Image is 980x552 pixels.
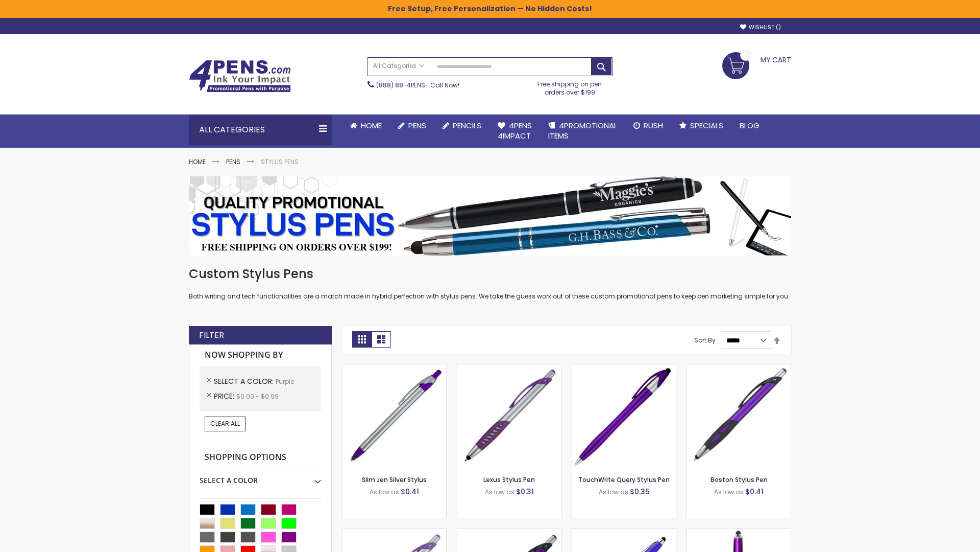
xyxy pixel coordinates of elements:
[572,364,676,373] a: TouchWrite Query Stylus Pen-Purple
[189,266,791,282] h1: Custom Stylus Pens
[362,475,427,484] a: Slim Jen Silver Stylus
[200,447,321,469] strong: Shopping Options
[276,377,294,386] span: Purple
[376,81,459,89] span: - Call Now!
[687,528,791,537] a: TouchWrite Command Stylus Pen-Purple
[214,376,276,386] span: Select A Color
[376,81,425,89] a: (888) 88-4PENS
[731,114,768,137] a: Blog
[599,488,628,496] span: As low as
[361,120,382,131] span: Home
[457,528,561,537] a: Lexus Metallic Stylus Pen-Purple
[390,114,434,137] a: Pens
[434,114,489,137] a: Pencils
[342,114,390,137] a: Home
[527,76,613,97] div: Free shipping on pen orders over $199
[578,475,670,484] a: TouchWrite Query Stylus Pen
[516,487,534,497] span: $0.31
[457,364,561,373] a: Lexus Stylus Pen-Purple
[625,114,671,137] a: Rush
[687,364,791,468] img: Boston Stylus Pen-Purple
[342,528,446,537] a: Boston Silver Stylus Pen-Purple
[261,157,299,166] strong: Stylus Pens
[572,364,676,468] img: TouchWrite Query Stylus Pen-Purple
[745,487,764,497] span: $0.41
[401,487,419,497] span: $0.41
[236,392,279,401] span: $0.00 - $0.99
[210,419,240,428] span: Clear All
[453,120,481,131] span: Pencils
[690,120,723,131] span: Specials
[740,24,781,31] a: Wishlist
[189,266,791,301] div: Both writing and tech functionalities are a match made in hybrid perfection with stylus pens. We ...
[189,114,332,145] div: All Categories
[226,157,240,166] a: Pens
[485,488,514,496] span: As low as
[373,62,424,70] span: All Categories
[200,468,321,486] div: Select A Color
[457,364,561,468] img: Lexus Stylus Pen-Purple
[671,114,731,137] a: Specials
[483,475,535,484] a: Lexus Stylus Pen
[710,475,768,484] a: Boston Stylus Pen
[370,488,399,496] span: As low as
[694,336,716,344] label: Sort By
[189,60,291,93] img: 4Pens Custom Pens and Promotional Products
[342,364,446,468] img: Slim Jen Silver Stylus-Purple
[540,114,625,148] a: 4PROMOTIONALITEMS
[548,120,617,141] span: 4PROMOTIONAL ITEMS
[714,488,744,496] span: As low as
[342,364,446,373] a: Slim Jen Silver Stylus-Purple
[368,58,429,75] a: All Categories
[200,344,321,366] strong: Now Shopping by
[189,176,791,256] img: Stylus Pens
[205,417,246,431] a: Clear All
[408,120,426,131] span: Pens
[352,331,372,348] strong: Grid
[199,330,224,341] strong: Filter
[189,157,206,166] a: Home
[687,364,791,373] a: Boston Stylus Pen-Purple
[214,391,236,401] span: Price
[630,487,650,497] span: $0.35
[572,528,676,537] a: Sierra Stylus Twist Pen-Purple
[489,114,540,148] a: 4Pens4impact
[498,120,532,141] span: 4Pens 4impact
[740,120,759,131] span: Blog
[644,120,663,131] span: Rush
